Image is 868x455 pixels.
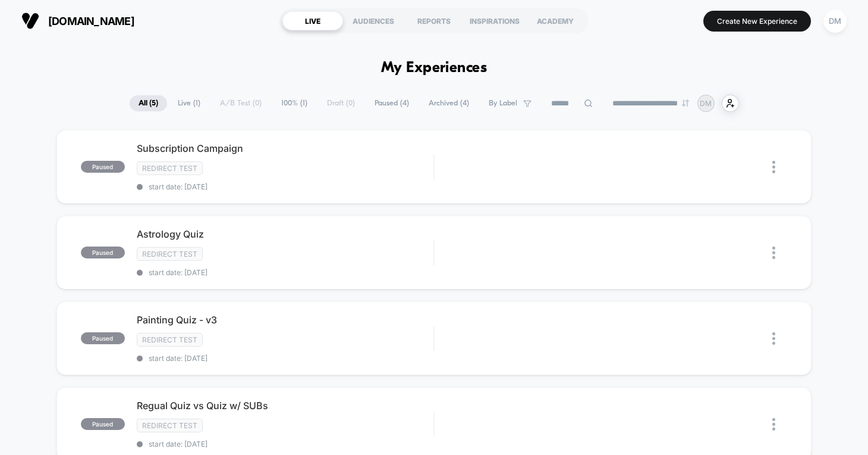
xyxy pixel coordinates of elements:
span: 100% ( 1 ) [272,95,316,111]
span: [DOMAIN_NAME] [48,15,134,27]
span: Painting Quiz - v3 [137,314,433,326]
div: REPORTS [404,11,464,30]
span: start date: [DATE] [137,182,433,191]
img: end [682,99,689,107]
span: Live ( 1 ) [169,95,209,111]
span: Redirect Test [137,161,203,175]
img: close [772,418,775,431]
h1: My Experiences [381,60,488,77]
button: [DOMAIN_NAME] [18,11,138,30]
span: Paused ( 4 ) [366,95,418,111]
span: Redirect Test [137,419,203,432]
span: Subscription Campaign [137,142,433,154]
span: paused [81,418,125,430]
p: DM [700,99,712,108]
span: start date: [DATE] [137,440,433,448]
button: Create New Experience [703,11,811,32]
div: ACADEMY [525,11,586,30]
div: INSPIRATIONS [464,11,525,30]
span: All ( 5 ) [130,95,167,111]
img: close [772,332,775,345]
span: Archived ( 4 ) [420,95,478,111]
div: DM [823,10,847,33]
button: DM [820,9,850,33]
div: LIVE [282,11,343,30]
span: start date: [DATE] [137,354,433,363]
span: Redirect Test [137,247,203,261]
span: Redirect Test [137,333,203,347]
span: Regual Quiz vs Quiz w/ SUBs [137,400,433,412]
img: close [772,247,775,259]
span: start date: [DATE] [137,268,433,277]
span: paused [81,161,125,173]
span: Astrology Quiz [137,228,433,240]
span: paused [81,332,125,344]
img: Visually logo [21,12,39,30]
div: AUDIENCES [343,11,404,30]
span: By Label [489,99,517,108]
span: paused [81,247,125,258]
img: close [772,161,775,173]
